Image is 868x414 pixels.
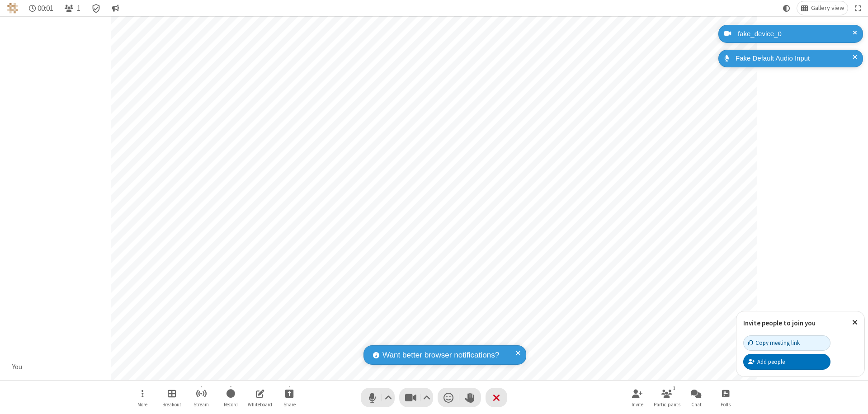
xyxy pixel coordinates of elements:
[248,402,272,407] span: Whiteboard
[61,1,84,15] button: Open participant list
[459,388,481,407] button: Raise hand
[748,339,800,347] div: Copy meeting link
[77,4,80,13] span: 1
[193,402,209,407] span: Stream
[779,1,794,15] button: Using system theme
[811,5,844,12] span: Gallery view
[743,335,830,351] button: Copy meeting link
[653,385,680,410] button: Open participant list
[25,1,57,15] div: Timer
[683,385,710,410] button: Open chat
[283,402,296,407] span: Share
[845,311,864,334] button: Close popover
[38,4,53,13] span: 00:01
[382,349,499,361] span: Want better browser notifications?
[438,388,459,407] button: Send a reaction
[421,388,433,407] button: Video setting
[137,402,147,407] span: More
[732,53,856,64] div: Fake Default Audio Input
[624,385,651,410] button: Invite participants (⌘+Shift+I)
[486,388,507,407] button: End or leave meeting
[654,402,680,407] span: Participants
[224,402,238,407] span: Record
[158,385,185,410] button: Manage Breakout Rooms
[399,388,433,407] button: Stop video (⌘+Shift+V)
[162,402,181,407] span: Breakout
[743,319,816,327] label: Invite people to join you
[276,385,303,410] button: Start sharing
[721,402,731,407] span: Polls
[9,362,26,372] div: You
[851,1,865,15] button: Fullscreen
[632,402,643,407] span: Invite
[691,402,702,407] span: Chat
[88,1,105,15] div: Meeting details Encryption enabled
[712,385,739,410] button: Open poll
[108,1,123,15] button: Conversation
[7,3,18,14] img: QA Selenium DO NOT DELETE OR CHANGE
[743,354,830,369] button: Add people
[361,388,395,407] button: Mute (⌘+Shift+A)
[246,385,274,410] button: Open shared whiteboard
[129,385,156,410] button: Open menu
[217,385,244,410] button: Start recording
[735,29,856,39] div: fake_device_0
[797,1,848,15] button: Change layout
[670,384,678,392] div: 1
[188,385,215,410] button: Start streaming
[382,388,395,407] button: Audio settings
